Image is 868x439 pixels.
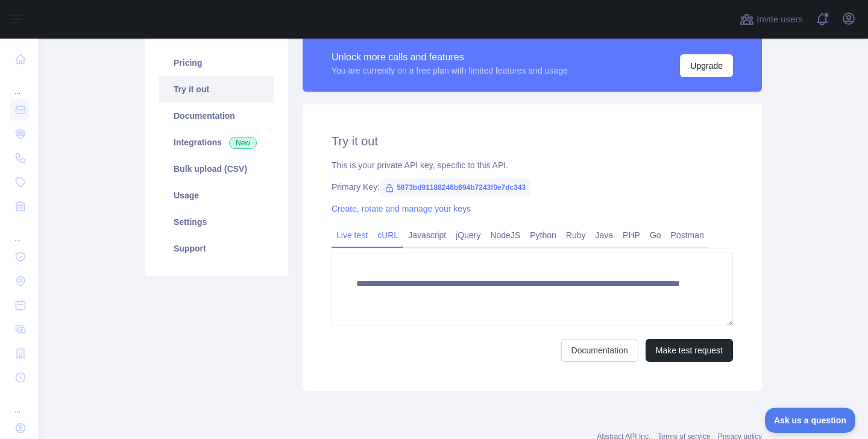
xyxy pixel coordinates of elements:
[159,209,274,235] a: Settings
[737,10,805,29] button: Invite users
[451,226,485,245] a: jQuery
[561,339,638,362] a: Documentation
[645,226,666,245] a: Go
[332,50,568,65] div: Unlock more calls and features
[646,339,733,362] button: Make test request
[756,13,803,27] span: Invite users
[332,159,733,171] div: This is your private API key, specific to this API.
[618,226,645,245] a: PHP
[10,72,29,96] div: ...
[159,103,274,129] a: Documentation
[159,129,274,156] a: Integrations New
[332,65,568,77] div: You are currently on a free plan with limited features and usage
[680,54,733,77] button: Upgrade
[229,137,257,149] span: New
[332,181,733,193] div: Primary Key:
[525,226,561,245] a: Python
[159,235,274,262] a: Support
[591,226,618,245] a: Java
[485,226,525,245] a: NodeJS
[159,156,274,182] a: Bulk upload (CSV)
[332,226,373,245] a: Live test
[765,408,856,433] iframe: Toggle Customer Support
[332,133,733,150] h2: Try it out
[380,178,530,197] span: 5873bd91188246b694b7243f0e7dc343
[666,226,709,245] a: Postman
[10,219,29,244] div: ...
[10,391,29,415] div: ...
[159,182,274,209] a: Usage
[373,226,403,245] a: cURL
[561,226,591,245] a: Ruby
[403,226,451,245] a: Javascript
[159,76,274,103] a: Try it out
[332,204,471,213] a: Create, rotate and manage your keys
[159,49,274,76] a: Pricing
